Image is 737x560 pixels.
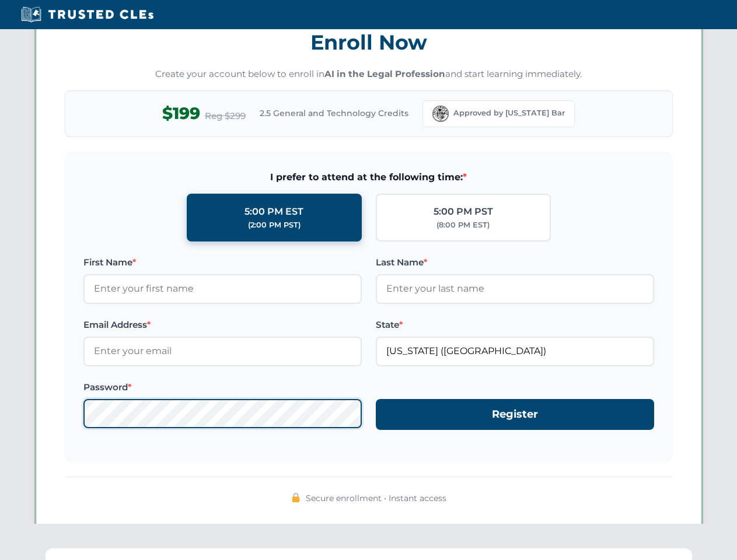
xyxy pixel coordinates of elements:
[376,256,654,269] label: Last Name
[18,6,157,23] img: Trusted CLEs
[83,337,362,366] input: Enter your email
[306,492,446,505] span: Secure enrollment • Instant access
[376,337,654,366] input: Florida (FL)
[83,256,362,269] label: First Name
[432,106,449,122] img: Florida Bar
[376,274,654,303] input: Enter your last name
[291,493,301,502] img: 🔒
[248,219,301,231] div: (2:00 PM PST)
[205,109,246,123] span: Reg $299
[376,399,654,430] button: Register
[65,68,673,81] p: Create your account below to enroll in and start learning immediately.
[376,318,654,332] label: State
[244,204,303,219] div: 5:00 PM EST
[324,68,445,79] strong: AI in the Legal Profession
[260,107,408,120] span: 2.5 General and Technology Credits
[434,204,493,219] div: 5:00 PM PST
[65,24,673,61] h3: Enroll Now
[453,107,565,119] span: Approved by [US_STATE] Bar
[162,100,200,127] span: $199
[83,318,362,332] label: Email Address
[436,219,490,231] div: (8:00 PM EST)
[83,274,362,303] input: Enter your first name
[83,380,362,394] label: Password
[83,170,654,185] span: I prefer to attend at the following time:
